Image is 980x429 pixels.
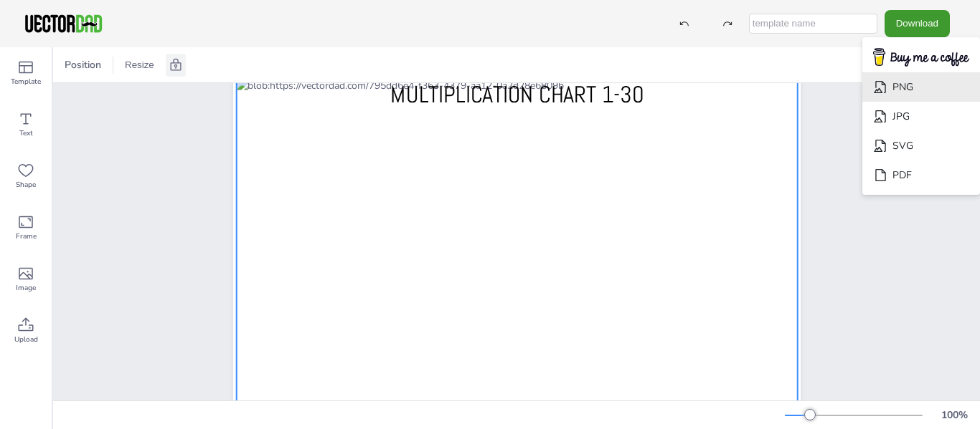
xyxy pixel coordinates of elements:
input: template name [749,14,877,34]
li: PDF [862,160,980,190]
img: buymecoffee.png [864,44,979,72]
li: PNG [862,72,980,102]
li: JPG [862,102,980,131]
img: VectorDad-1.png [23,13,104,34]
span: Template [11,76,41,87]
span: Position [62,58,104,72]
button: Download [885,10,950,37]
span: Shape [16,179,36,191]
ul: Download [862,37,980,196]
span: MULTIPLICATION CHART 1-30 [390,80,644,110]
span: Text [19,127,33,139]
div: 100 % [937,408,971,422]
span: Frame [16,231,37,242]
button: Resize [119,54,160,77]
li: SVG [862,131,980,160]
span: Upload [14,334,38,345]
span: Image [16,282,36,294]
